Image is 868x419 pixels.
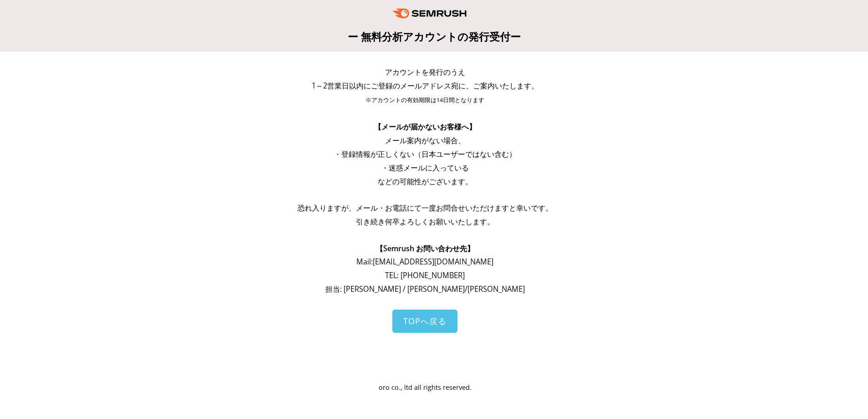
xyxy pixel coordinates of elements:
[378,176,473,186] span: などの可能性がございます。
[403,316,447,326] span: TOPへ戻る
[365,96,484,104] span: ※アカウントの有効期限は14日間となります
[374,122,476,132] span: 【メールが届かないお客様へ】
[356,217,494,227] span: 引き続き何卒よろしくお願いいたします。
[385,270,465,280] span: TEL: [PHONE_NUMBER]
[381,163,469,173] span: ・迷惑メールに入っている
[376,243,474,253] span: 【Semrush お問い合わせ先】
[385,135,465,145] span: メール案内がない場合、
[356,257,493,267] span: Mail: [EMAIL_ADDRESS][DOMAIN_NAME]
[312,81,539,91] span: 1～2営業日以内にご登録のメールアドレス宛に、ご案内いたします。
[325,284,525,294] span: 担当: [PERSON_NAME] / [PERSON_NAME]/[PERSON_NAME]
[379,383,472,392] span: oro co., ltd all rights reserved.
[385,67,465,77] span: アカウントを発行のうえ
[348,29,521,44] span: ー 無料分析アカウントの発行受付ー
[392,310,457,333] a: TOPへ戻る
[298,203,553,213] span: 恐れ入りますが、メール・お電話にて一度お問合せいただけますと幸いです。
[334,149,516,159] span: ・登録情報が正しくない（日本ユーザーではない含む）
